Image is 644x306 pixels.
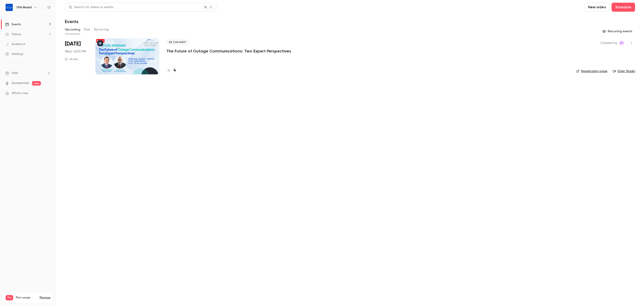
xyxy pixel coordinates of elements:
span: Plan usage [16,296,37,300]
span: Pro [6,295,13,300]
a: Manage [40,296,50,300]
h4: 4 [174,67,176,73]
button: Recurring [94,26,109,33]
div: Audience [5,42,25,46]
iframe: Noticeable Trigger [45,91,51,95]
span: Emily Henderson [619,40,624,46]
li: help-dropdown-opener [5,71,51,75]
img: Util-Assist [6,4,13,11]
button: Upcoming [65,26,80,33]
a: SpeakerHub [12,81,29,86]
button: Past [84,26,90,33]
span: [DATE] [65,40,81,47]
a: The Future of Outage Communications: Two Expert Perspectives [166,48,291,54]
div: Events [5,22,21,27]
div: Settings [5,52,23,56]
span: EH [620,40,623,46]
h1: Events [65,19,78,24]
a: Enter Studio [613,69,635,73]
a: Registration page [576,69,607,73]
div: Videos [5,32,21,37]
button: Recurring events [600,28,635,35]
h6: Util-Assist [17,5,32,10]
span: Wed, 12:00 PM [65,49,86,54]
a: 4 [166,67,176,73]
div: 45 min [65,57,78,61]
span: new [32,81,41,86]
span: What's new [12,91,28,96]
div: Search for videos or events [69,5,113,10]
button: New video [584,3,610,12]
span: Help [12,71,18,75]
button: Schedule [612,3,635,12]
div: Oct 1 Wed, 12:00 PM (America/Toronto) [65,39,88,74]
span: Live event [166,39,189,45]
span: Created by [601,40,617,46]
